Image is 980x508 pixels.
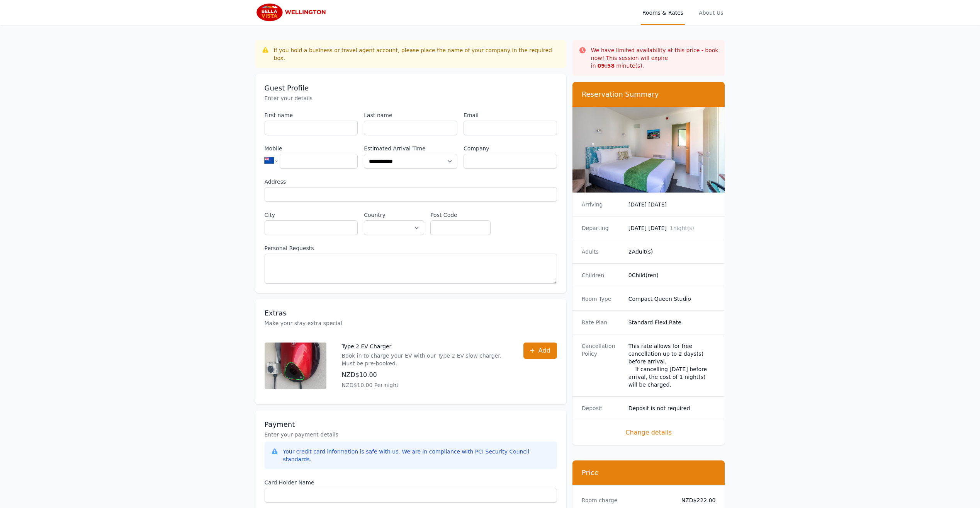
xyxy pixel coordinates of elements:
[265,319,557,327] p: Make your stay extra special
[364,211,424,219] label: Country
[464,145,557,152] label: Company
[523,343,557,359] button: Add
[265,479,557,486] label: Card Holder Name
[582,248,622,256] dt: Adults
[364,111,457,119] label: Last name
[265,431,557,438] p: Enter your payment details
[582,319,622,326] dt: Rate Plan
[628,224,716,232] dd: [DATE] [DATE]
[628,271,716,279] dd: 0 Child(ren)
[582,90,716,99] h3: Reservation Summary
[265,84,557,93] h3: Guest Profile
[582,428,716,437] span: Change details
[265,343,326,389] img: Type 2 EV Charger
[265,178,557,186] label: Address
[274,46,560,62] div: If you hold a business or travel agent account, please place the name of your company in the requ...
[572,107,725,193] img: Compact Queen Studio
[342,343,508,350] p: Type 2 EV Charger
[464,111,557,119] label: Email
[582,496,669,504] dt: Room charge
[265,420,557,429] h3: Payment
[582,468,716,477] h3: Price
[675,496,716,504] dd: NZD$222.00
[342,370,508,380] p: NZD$10.00
[628,342,716,389] div: This rate allows for free cancellation up to 2 days(s) before arrival. If cancelling [DATE] befor...
[582,201,622,208] dt: Arriving
[283,448,551,463] div: Your credit card information is safe with us. We are in compliance with PCI Security Council stan...
[582,295,622,303] dt: Room Type
[342,381,508,389] p: NZD$10.00 Per night
[265,111,358,119] label: First name
[582,271,622,279] dt: Children
[265,211,358,219] label: City
[255,3,329,22] img: Bella Vista Wellington
[670,225,694,231] span: 1 night(s)
[582,342,622,389] dt: Cancellation Policy
[265,94,557,102] p: Enter your details
[582,224,622,232] dt: Departing
[582,404,622,412] dt: Deposit
[265,244,557,252] label: Personal Requests
[591,46,719,70] p: We have limited availability at this price - book now! This session will expire in minute(s).
[628,295,716,303] dd: Compact Queen Studio
[598,63,615,69] strong: 09 : 58
[430,211,491,219] label: Post Code
[265,309,557,318] h3: Extras
[265,145,358,152] label: Mobile
[538,346,550,355] span: Add
[628,201,716,208] dd: [DATE] [DATE]
[628,404,716,412] dd: Deposit is not required
[364,145,457,152] label: Estimated Arrival Time
[342,352,508,367] p: Book in to charge your EV with our Type 2 EV slow charger. Must be pre-booked.
[628,248,716,256] dd: 2 Adult(s)
[628,319,716,326] dd: Standard Flexi Rate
